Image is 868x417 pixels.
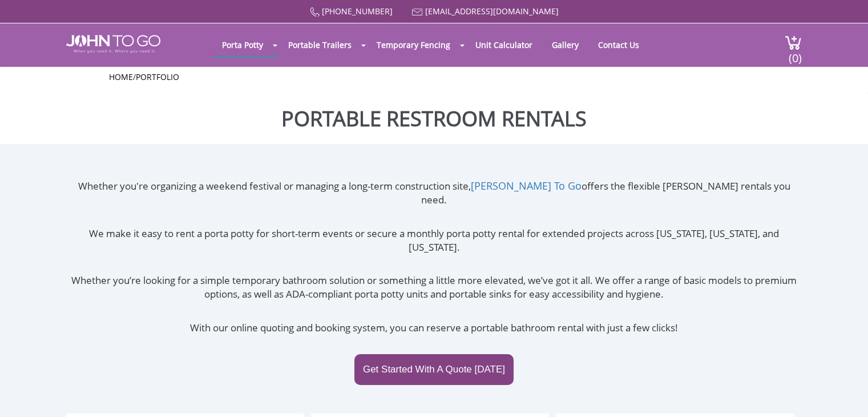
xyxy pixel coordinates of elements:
a: Gallery [543,34,587,56]
p: With our online quoting and booking system, you can reserve a portable bathroom rental with just ... [66,321,802,335]
a: Contact Us [590,34,648,56]
a: Get Started With A Quote [DATE] [354,354,514,385]
a: Unit Calculator [467,34,541,56]
img: JOHN to go [66,35,160,53]
a: Home [109,71,133,82]
img: cart a [785,35,802,50]
p: Whether you’re looking for a simple temporary bathroom solution or something a little more elevat... [66,274,802,302]
a: [PERSON_NAME] To Go [471,179,582,193]
a: Portable Trailers [280,34,360,56]
a: [EMAIL_ADDRESS][DOMAIN_NAME] [425,6,559,17]
p: Whether you're organizing a weekend festival or managing a long-term construction site, offers th... [66,179,802,207]
a: Portfolio [136,71,179,82]
img: Mail [412,9,423,16]
span: (0) [788,41,802,66]
a: [PHONE_NUMBER] [322,6,393,17]
a: Temporary Fencing [368,34,459,56]
ul: / [109,71,760,83]
img: Call [310,7,320,17]
p: We make it easy to rent a porta potty for short-term events or secure a monthly porta potty renta... [66,227,802,255]
a: Porta Potty [213,34,272,56]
